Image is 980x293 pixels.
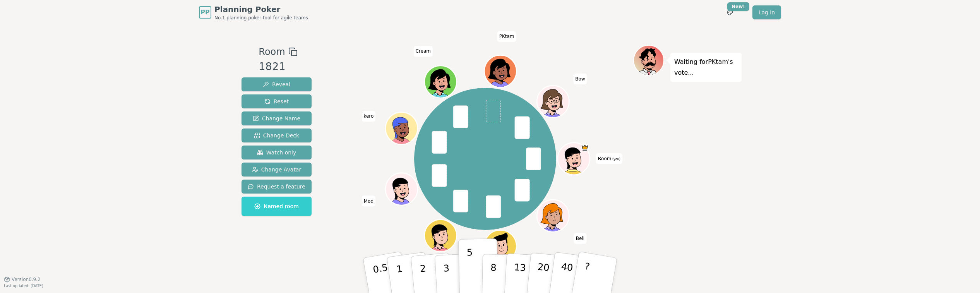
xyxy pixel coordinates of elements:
[596,153,622,164] span: Click to change your name
[242,129,312,142] button: Change Deck
[254,132,299,139] span: Change Deck
[362,196,375,207] span: Click to change your name
[252,166,302,173] span: Change Avatar
[242,197,312,216] button: Named room
[248,183,305,190] span: Request a feature
[259,59,297,75] div: 1821
[263,81,290,88] span: Reveal
[242,94,312,108] button: Reset
[414,46,433,57] span: Click to change your name
[242,163,312,176] button: Change Avatar
[723,5,737,19] button: New!
[242,180,312,194] button: Request a feature
[362,111,375,122] span: Click to change your name
[727,2,749,11] div: New!
[611,158,620,161] span: (you)
[259,45,285,59] span: Room
[214,4,308,15] span: Planning Poker
[253,115,300,122] span: Change Name
[199,4,308,21] a: PPPlanning PokerNo.1 planning poker tool for agile teams
[497,31,516,42] span: Click to change your name
[257,149,296,156] span: Watch only
[559,144,589,174] button: Click to change your avatar
[264,98,289,105] span: Reset
[752,5,781,19] a: Log in
[200,8,209,17] span: PP
[242,111,312,125] button: Change Name
[581,144,589,152] span: Boom is the host
[574,233,586,244] span: Click to change your name
[674,57,738,78] p: Waiting for PKtam 's vote...
[254,202,299,210] span: Named room
[4,276,41,283] button: Version0.9.2
[467,247,473,289] p: 5
[573,74,587,84] span: Click to change your name
[12,276,41,283] span: Version 0.9.2
[242,77,312,91] button: Reveal
[242,146,312,159] button: Watch only
[4,284,43,288] span: Last updated: [DATE]
[214,15,308,21] span: No.1 planning poker tool for agile teams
